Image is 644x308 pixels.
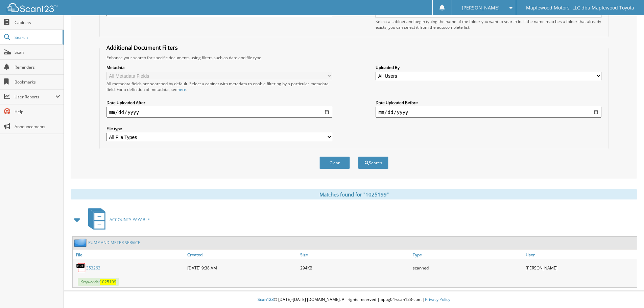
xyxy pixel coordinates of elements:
img: scan123-logo-white.svg [7,3,57,12]
span: [PERSON_NAME] [462,6,500,10]
div: scanned [411,261,524,275]
label: File type [106,126,332,132]
img: folder2.png [74,238,88,247]
span: Maplewood Motors, LLC dba Maplewood Toyota [526,6,634,10]
label: Date Uploaded After [106,100,332,105]
a: Privacy Policy [425,297,450,302]
div: [PERSON_NAME] [524,261,637,275]
a: Created [186,250,299,259]
button: Search [358,157,388,169]
span: Keywords: [78,278,119,286]
div: Enhance your search for specific documents using filters such as date and file type. [103,55,605,61]
a: Size [299,250,411,259]
a: User [524,250,637,259]
iframe: Chat Widget [610,276,644,308]
a: here [177,87,186,92]
span: Help [15,109,60,115]
div: © [DATE]-[DATE] [DOMAIN_NAME]. All rights reserved | appg04-scan123-com | [64,291,644,308]
a: PUMP AND METER SERVICE [88,240,140,245]
div: Select a cabinet and begin typing the name of the folder you want to search in. If the name match... [376,19,601,30]
button: Clear [319,157,350,169]
div: [DATE] 9:38 AM [186,261,299,275]
div: All metadata fields are searched by default. Select a cabinet with metadata to enable filtering b... [106,81,332,92]
input: end [376,107,601,118]
span: ACCOUNTS PAYABLE [110,217,150,222]
a: Type [411,250,524,259]
label: Metadata [106,65,332,70]
a: 353263 [86,265,100,271]
label: Date Uploaded Before [376,100,601,105]
a: ACCOUNTS PAYABLE [84,206,150,233]
a: File [73,250,186,259]
div: 294KB [299,261,411,275]
label: Uploaded By [376,65,601,70]
legend: Additional Document Filters [103,44,181,51]
span: 1025199 [100,279,116,285]
img: PDF.png [76,263,86,273]
span: Reminders [15,64,60,70]
span: Scan [15,49,60,55]
span: User Reports [15,94,55,100]
span: Bookmarks [15,79,60,85]
input: start [106,107,332,118]
span: Scan123 [258,297,274,302]
span: Search [15,34,59,40]
span: Announcements [15,124,60,129]
span: Cabinets [15,20,60,25]
div: Matches found for "1025199" [71,189,637,199]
